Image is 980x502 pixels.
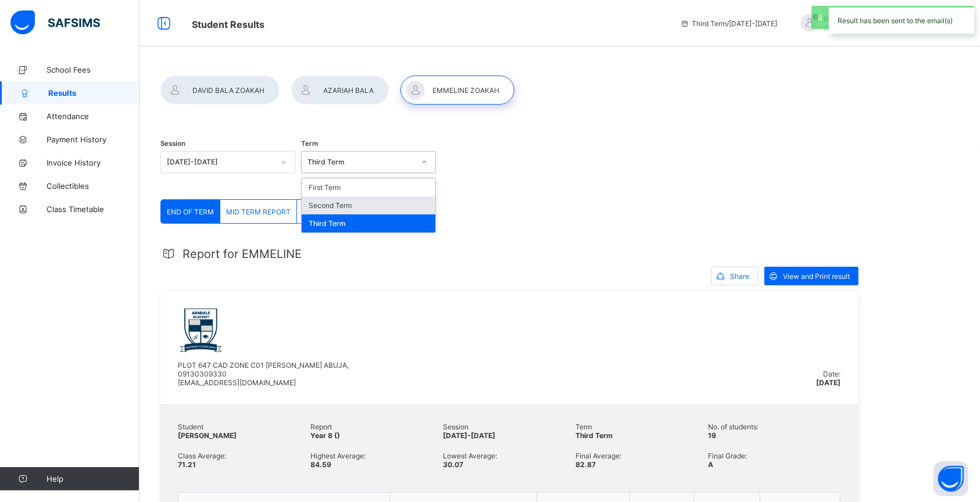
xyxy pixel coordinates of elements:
span: 19 [708,431,716,440]
span: Term [575,422,708,431]
span: Date: [823,370,840,378]
span: School Fees [47,65,140,74]
span: Payment History [47,135,140,144]
span: END OF TERM [167,207,214,216]
span: Lowest Average: [443,451,575,460]
span: Class Timetable [47,205,140,214]
div: Second Term [302,196,435,214]
span: 84.59 [310,460,331,469]
img: arndaleacademy.png [178,309,224,355]
span: [DATE]-[DATE] [443,431,495,440]
span: MID TERM REPORT [226,207,291,216]
span: Results [48,88,140,98]
span: Collectibles [47,181,140,191]
span: [DATE] [816,378,840,387]
div: First Term [302,178,435,196]
span: Highest Average: [310,451,443,460]
span: View and Print result [783,272,850,281]
div: [DATE]-[DATE] [167,158,274,167]
span: No. of students: [708,422,840,431]
span: Year 8 () [310,431,340,440]
span: [PERSON_NAME] [178,431,237,440]
div: Third Term [307,158,414,167]
span: Session [443,422,575,431]
span: Term [301,139,318,148]
span: Final Average: [575,451,708,460]
span: Report for EMMELINE [183,247,302,261]
span: Class Average: [178,451,310,460]
span: session/term information [680,19,778,28]
span: Session [160,139,185,148]
div: Result has been sent to the email(s) [829,6,974,34]
span: PLOT 647 CAD ZONE C01 [PERSON_NAME] ABUJA, 09130309330 [EMAIL_ADDRESS][DOMAIN_NAME] [178,361,349,387]
span: 82.87 [575,460,596,469]
span: Student [178,422,310,431]
div: BalaZoakah [789,14,952,33]
span: Invoice History [47,158,140,167]
span: Student Results [192,19,264,30]
span: 30.07 [443,460,463,469]
span: Report [310,422,443,431]
span: Final Grade: [708,451,840,460]
span: Third Term [575,431,613,440]
span: 71.21 [178,460,196,469]
span: A [708,460,713,469]
button: Open asap [933,461,968,496]
img: safsims [10,10,100,35]
div: Third Term [302,214,435,232]
span: Attendance [47,112,140,121]
span: Help [47,474,139,483]
span: Share [730,272,749,281]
